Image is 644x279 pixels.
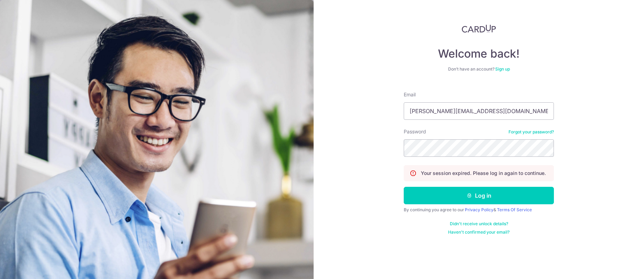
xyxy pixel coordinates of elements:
input: Enter your Email [404,102,554,120]
p: Your session expired. Please log in again to continue. [421,170,546,177]
div: Don’t have an account? [404,66,554,72]
a: Haven't confirmed your email? [448,229,510,235]
a: Sign up [495,66,510,72]
div: By continuing you agree to our & [404,207,554,213]
a: Privacy Policy [465,207,493,212]
h4: Welcome back! [404,47,554,61]
a: Didn't receive unlock details? [450,221,508,227]
label: Email [404,91,416,98]
label: Password [404,128,426,135]
a: Forgot your password? [508,129,554,135]
a: Terms Of Service [497,207,532,212]
button: Log in [404,187,554,204]
img: CardUp Logo [462,24,496,33]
